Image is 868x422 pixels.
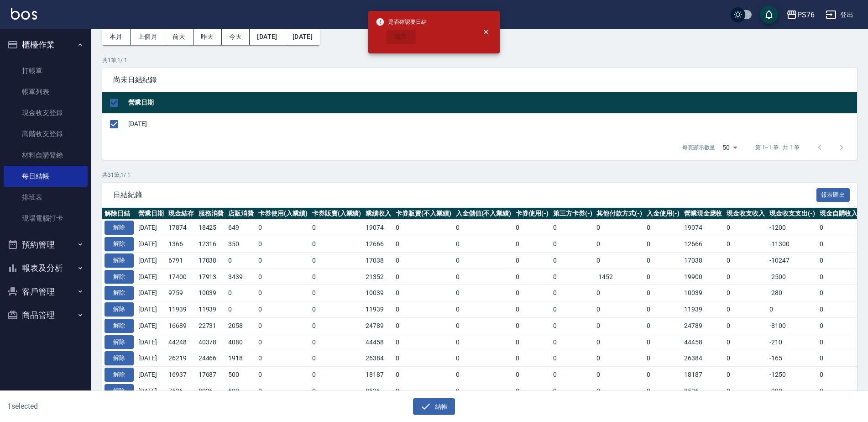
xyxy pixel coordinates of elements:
button: 解除 [105,237,134,251]
td: 0 [513,383,551,399]
td: 0 [256,285,310,301]
button: 客戶管理 [4,280,88,304]
a: 材料自購登錄 [4,145,88,166]
th: 卡券販賣(入業績) [310,208,364,220]
td: 0 [310,367,364,383]
td: 0 [393,252,454,269]
h6: 1 selected [7,401,215,412]
td: 19900 [682,269,725,285]
button: 解除 [105,302,134,316]
button: 預約管理 [4,233,88,257]
td: 0 [644,285,682,301]
td: 21352 [363,269,393,285]
a: 排班表 [4,187,88,208]
td: 0 [594,252,644,269]
td: 0 [767,301,817,318]
td: 0 [817,334,860,350]
td: 0 [644,220,682,236]
td: 0 [644,350,682,367]
th: 營業日期 [136,208,166,220]
th: 現金自購收入 [817,208,860,220]
td: 0 [310,334,364,350]
td: 17400 [166,269,196,285]
button: 報表及分析 [4,256,88,280]
td: 19074 [682,220,725,236]
td: 0 [393,220,454,236]
td: [DATE] [126,113,857,135]
td: 0 [393,301,454,318]
td: 0 [594,236,644,253]
td: [DATE] [136,220,166,236]
td: 0 [393,383,454,399]
td: 0 [393,269,454,285]
button: save [760,5,778,24]
td: 0 [310,317,364,334]
td: -210 [767,334,817,350]
td: 0 [513,236,551,253]
p: 第 1–1 筆 共 1 筆 [755,143,800,152]
td: [DATE] [136,367,166,383]
td: 0 [817,236,860,253]
td: 0 [513,350,551,367]
button: [DATE] [250,28,285,45]
td: 0 [724,301,767,318]
td: 0 [817,367,860,383]
td: -1200 [767,220,817,236]
button: PS76 [783,5,818,24]
button: 商品管理 [4,303,88,327]
span: 是否確認要日結 [376,17,427,26]
td: 0 [256,317,310,334]
td: 16689 [166,317,196,334]
th: 卡券使用(-) [513,208,551,220]
td: [DATE] [136,317,166,334]
th: 現金結存 [166,208,196,220]
td: 40378 [196,334,226,350]
td: -10247 [767,252,817,269]
td: 17038 [363,252,393,269]
td: 0 [644,383,682,399]
td: 0 [454,317,514,334]
td: 26219 [166,350,196,367]
td: 3439 [226,269,256,285]
td: 0 [594,301,644,318]
a: 高階收支登錄 [4,123,88,144]
td: 0 [256,220,310,236]
td: 0 [454,301,514,318]
td: 0 [817,383,860,399]
td: 0 [551,383,595,399]
td: 0 [644,269,682,285]
td: 0 [454,220,514,236]
td: 2058 [226,317,256,334]
td: 11939 [196,301,226,318]
td: 26384 [682,350,725,367]
td: 24789 [363,317,393,334]
span: 尚未日結紀錄 [113,75,846,84]
th: 解除日結 [102,208,136,220]
button: close [476,22,496,42]
td: 0 [724,317,767,334]
button: 上個月 [131,28,165,45]
td: 8526 [682,383,725,399]
td: 1366 [166,236,196,253]
th: 入金使用(-) [644,208,682,220]
td: -2500 [767,269,817,285]
td: 4080 [226,334,256,350]
td: -1250 [767,367,817,383]
td: 0 [644,236,682,253]
td: 0 [817,285,860,301]
td: 0 [393,236,454,253]
td: 8526 [363,383,393,399]
td: 17913 [196,269,226,285]
button: 結帳 [413,398,455,415]
p: 共 31 筆, 1 / 1 [102,171,857,179]
td: 0 [551,220,595,236]
td: 0 [454,269,514,285]
button: 櫃檯作業 [4,33,88,57]
td: 0 [644,367,682,383]
td: 0 [513,252,551,269]
td: 12666 [682,236,725,253]
td: 12666 [363,236,393,253]
td: [DATE] [136,334,166,350]
td: 10039 [682,285,725,301]
a: 打帳單 [4,60,88,81]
